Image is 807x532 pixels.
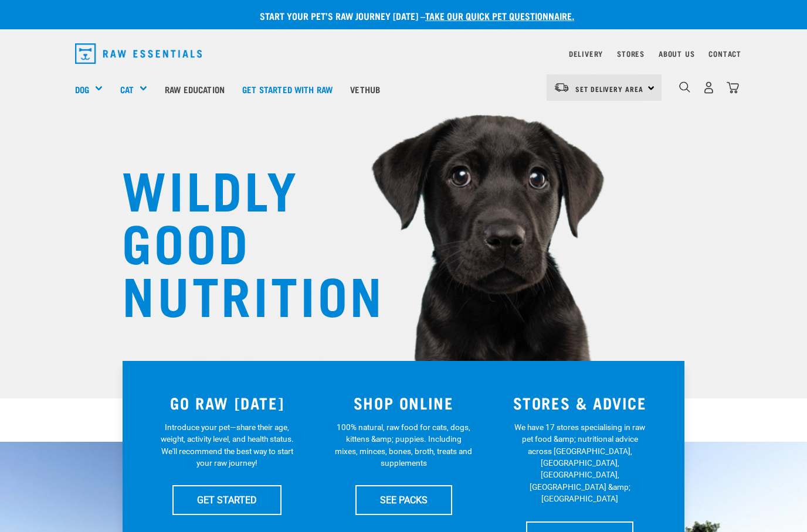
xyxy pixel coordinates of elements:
h1: WILDLY GOOD NUTRITION [122,161,357,319]
a: Get started with Raw [233,66,341,112]
a: take our quick pet questionnaire. [425,13,574,18]
p: Introduce your pet—share their age, weight, activity level, and health status. We'll recommend th... [158,421,296,469]
span: Set Delivery Area [575,87,643,91]
a: Contact [708,52,741,56]
nav: dropdown navigation [66,39,741,69]
a: Raw Education [156,66,233,112]
h3: STORES & ADVICE [499,394,661,412]
a: Vethub [341,66,389,112]
a: Cat [120,83,134,96]
a: About Us [659,52,694,56]
a: Dog [75,83,89,96]
a: Delivery [569,52,603,56]
img: user.png [703,81,715,94]
p: 100% natural, raw food for cats, dogs, kittens &amp; puppies. Including mixes, minces, bones, bro... [335,421,473,469]
h3: SHOP ONLINE [323,394,485,412]
h3: GO RAW [DATE] [146,394,308,412]
img: van-moving.png [554,82,569,93]
img: home-icon@2x.png [727,81,739,94]
a: GET STARTED [172,485,282,514]
a: Stores [617,52,645,56]
p: We have 17 stores specialising in raw pet food &amp; nutritional advice across [GEOGRAPHIC_DATA],... [511,421,649,505]
a: SEE PACKS [355,485,452,514]
img: Raw Essentials Logo [75,43,202,64]
img: home-icon-1@2x.png [679,81,690,93]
